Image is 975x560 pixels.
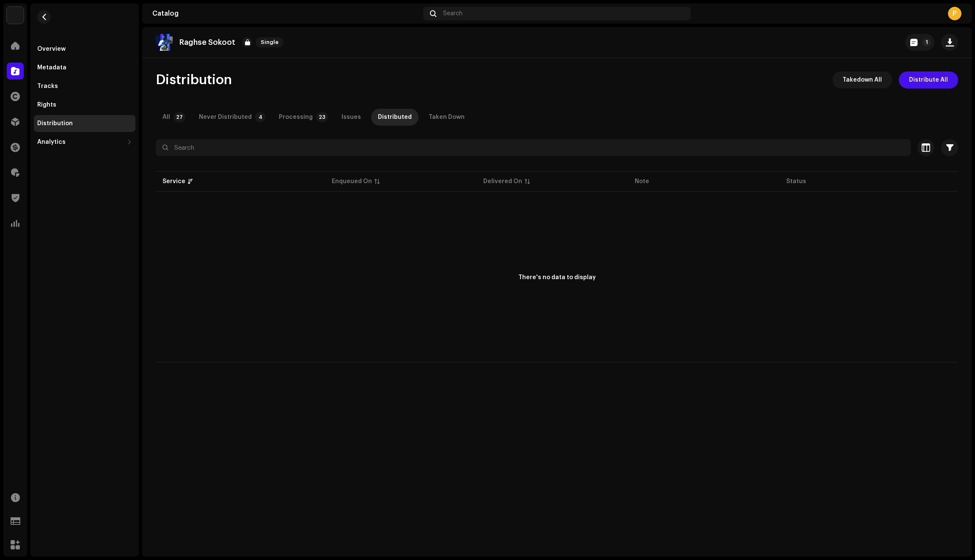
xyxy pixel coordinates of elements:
div: P [948,7,961,20]
div: All [162,109,170,126]
p-badge: 1 [923,38,931,47]
button: 1 [905,34,934,51]
button: Takedown All [832,71,892,88]
re-m-nav-dropdown: Analytics [34,134,135,151]
re-m-nav-item: Tracks [34,78,135,95]
div: Overview [37,46,66,52]
div: Never Distributed [199,109,252,126]
re-m-nav-item: Overview [34,41,135,58]
p-badge: 23 [316,112,328,122]
img: 6dfc84ee-69e5-4cae-a1fb-b2a148a81d2f [7,7,24,24]
div: Catalog [152,10,420,17]
div: Distribution [37,120,73,127]
span: Takedown All [843,71,882,88]
div: Tracks [37,83,58,90]
button: Distribute All [899,71,958,88]
p: Raghse Sokoot [179,38,235,47]
div: Issues [342,109,361,126]
span: Distribution [156,71,232,88]
p-badge: 4 [255,112,265,122]
span: Distribute All [909,71,948,88]
p-badge: 27 [174,112,185,122]
span: Search [443,10,463,17]
img: 9b0fbd24-1925-4e46-917c-54b8d18f5fd2 [156,34,173,51]
re-m-nav-item: Rights [34,96,135,113]
re-m-nav-item: Distribution [34,115,135,132]
re-m-nav-item: Metadata [34,59,135,76]
div: Processing [279,109,313,126]
div: Distributed [378,109,412,126]
div: Rights [37,102,56,108]
div: Taken Down [429,109,465,126]
div: Analytics [37,139,66,145]
div: Metadata [37,64,66,71]
input: Search [156,139,911,156]
div: There's no data to display [518,273,596,282]
span: Single [256,37,284,47]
